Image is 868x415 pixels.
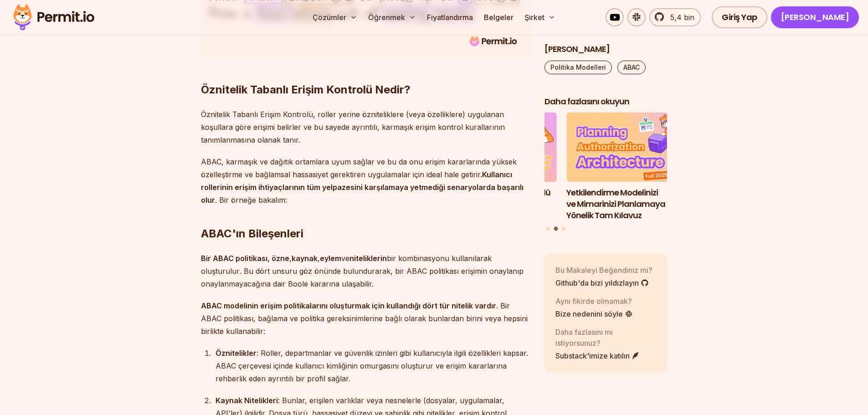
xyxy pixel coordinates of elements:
[9,2,98,33] img: İzin logosu
[201,254,289,263] font: Bir ABAC politikası, özne
[566,113,689,182] img: Yetkilendirme Modelinizi ve Mimarinizi Planlamaya Yönelik Tam Kılavuz
[480,8,517,26] a: Belgeler
[781,11,849,23] font: [PERSON_NAME]
[649,8,701,26] a: 5,4 bin
[423,8,477,26] a: Fiyatlandırma
[546,227,550,231] button: 1. slayda git
[544,96,629,107] font: Daha fazlasını okuyun
[309,8,361,26] button: Çözümler
[544,61,612,74] a: Politika Modelleri
[544,43,610,55] font: [PERSON_NAME]
[562,227,565,231] button: 3. slayda git
[555,328,613,348] font: Daha fazlasını mı istiyorsunuz?
[434,113,557,221] li: 3'ten 1'i
[215,195,287,205] font: . Bir örneğe bakalım:
[201,170,524,205] font: Kullanıcı rollerinin erişim ihtiyaçlarının tüm yelpazesini karşılamaya yetmediği senaryolarda baş...
[722,11,757,23] font: Giriş Yap
[617,61,646,74] a: ABAC
[368,13,405,22] font: Öğrenmek
[434,187,550,221] font: Politika Tabanlı Erişim Kontrolü (PBAC) Düşündüğünüz Kadar Harika Değil
[201,301,496,310] font: ABAC modelinin erişim politikalarını oluşturmak için kullandığı dört tür nitelik vardır
[201,83,411,96] font: Öznitelik Tabanlı Erişim Kontrolü Nedir?
[555,266,652,275] font: Bu Makaleyi Beğendiniz mi?
[349,254,387,263] font: niteliklerin
[555,308,633,319] a: Bize nedenini söyle
[201,227,303,240] font: ABAC'ın Bileşenleri
[289,254,292,263] font: ,
[216,348,257,358] font: Öznitelikler
[318,254,320,263] font: ,
[566,187,665,221] font: Yetkilendirme Modelinizi ve Mimarinizi Planlamaya Yönelik Tam Kılavuz
[484,13,514,22] font: Belgeler
[555,277,652,288] a: Github'da bizi yıldızlayın
[427,13,473,22] font: Fiyatlandırma
[550,63,606,71] font: Politika Modelleri
[365,8,420,26] button: Öğrenmek
[201,301,528,336] font: . Bir ABAC politikası, bağlama ve politika gereksinimlerine bağlı olarak bunlardan birini veya he...
[544,113,668,232] div: Gönderiler
[313,13,346,22] font: Çözümler
[670,13,694,22] font: 5,4 bin
[201,266,524,288] font: . Bu dört unsuru göz önünde bulundurarak, bir ABAC politikası erişimin onaylanıp onaylanmayacağın...
[216,396,278,405] font: Kaynak Nitelikleri
[623,63,640,71] font: ABAC
[554,227,558,231] button: 2. slayda git
[201,254,492,276] font: bir kombinasyonu kullanılarak oluşturulur
[521,8,559,26] button: Şirket
[566,113,689,221] a: Yetkilendirme Modelinizi ve Mimarinizi Planlamaya Yönelik Tam KılavuzYetkilendirme Modelinizi ve ...
[555,350,657,361] a: Substack'imize katılın
[566,113,689,221] li: 3'ten 2'si
[341,254,349,263] font: ve
[555,297,632,306] font: Aynı fikirde olmamak?
[771,6,859,28] a: [PERSON_NAME]
[524,13,544,22] font: Şirket
[320,254,341,263] font: eylem
[292,254,318,263] font: kaynak
[201,110,505,144] font: Öznitelik Tabanlı Erişim Kontrolü, roller yerine özniteliklere (veya özelliklere) uygulanan koşul...
[201,157,517,179] font: ABAC, karmaşık ve dağıtık ortamlara uyum sağlar ve bu da onu erişim kararlarında yüksek özelleşti...
[216,348,528,383] font: : Roller, departmanlar ve güvenlik izinleri gibi kullanıcıyla ilgili özellikleri kapsar. ABAC çer...
[712,6,767,28] a: Giriş Yap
